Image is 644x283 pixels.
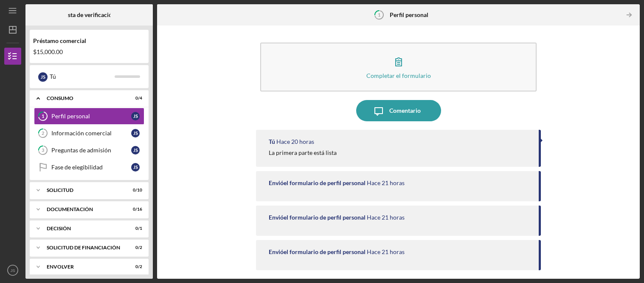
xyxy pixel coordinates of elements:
tspan: 2 [42,131,44,136]
font: Consumo [47,95,73,101]
time: 24/09/2025 20:42 [367,214,405,221]
time: 24/09/2025 20:34 [367,249,405,255]
font: 4 [140,95,142,100]
font: Envió [269,214,284,221]
font: 0 [135,226,138,231]
font: 0 [135,95,138,100]
font: Perfil personal [390,11,428,18]
font: La primera parte está lista [269,149,337,156]
font: 2 [140,264,142,269]
font: Solicitud [47,187,73,193]
font: Envió [269,248,284,255]
a: 1Perfil personalJS [34,108,144,125]
font: Decisión [47,225,71,232]
font: 0 [135,264,138,269]
tspan: 1 [42,114,44,119]
font: / [138,226,140,231]
font: Hace 21 horas [367,214,405,221]
font: / [138,245,140,250]
a: 2Información comercialJS [34,125,144,142]
font: el formulario de perfil personal [284,179,366,186]
font: / [138,95,140,100]
button: JS [4,262,21,279]
a: 3Preguntas de admisiónJS [34,142,144,159]
font: Lista de verificación [63,11,115,18]
font: Tú [269,138,275,145]
font: Comentario [389,107,421,114]
font: / [135,187,137,192]
font: 10 [137,187,142,192]
font: Solicitud de financiación [47,244,120,251]
font: Fase de elegibilidad [51,163,103,171]
font: 2 [140,245,142,250]
font: 0 [135,245,138,250]
font: J [133,147,135,153]
font: Hace 21 horas [367,248,405,255]
font: S [135,130,138,136]
font: el formulario de perfil personal [284,214,366,221]
a: Fase de elegibilidadJS [34,159,144,176]
font: S [135,113,138,119]
button: Completar el formulario [260,43,536,91]
font: / [135,206,137,212]
font: Envió [269,179,284,186]
font: Préstamo comercial [33,37,86,44]
text: JS [10,268,15,273]
font: Información comercial [51,129,112,137]
font: 0 [133,187,135,192]
font: S [135,164,138,170]
time: 24/09/2025 20:57 [276,138,314,145]
font: $15,000.00 [33,48,63,55]
font: Envolver [47,263,74,270]
font: J [133,113,135,119]
font: Documentación [47,206,93,212]
font: / [138,264,140,269]
font: Perfil personal [51,112,90,120]
font: Completar el formulario [366,72,431,79]
font: J [133,164,135,170]
font: 1 [140,226,142,231]
font: J [41,74,43,80]
font: J [133,130,135,136]
font: el formulario de perfil personal [284,248,366,255]
font: Hace 21 horas [367,179,405,186]
font: 16 [137,206,142,212]
font: Tú [50,73,56,80]
tspan: 3 [42,148,44,153]
font: 0 [133,206,135,212]
font: Preguntas de admisión [51,146,111,154]
font: Hace 20 horas [276,138,314,145]
button: Comentario [356,100,441,121]
tspan: 1 [378,12,380,17]
font: S [135,147,138,153]
font: S [43,74,45,80]
time: 24/09/2025 20:47 [367,180,405,186]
